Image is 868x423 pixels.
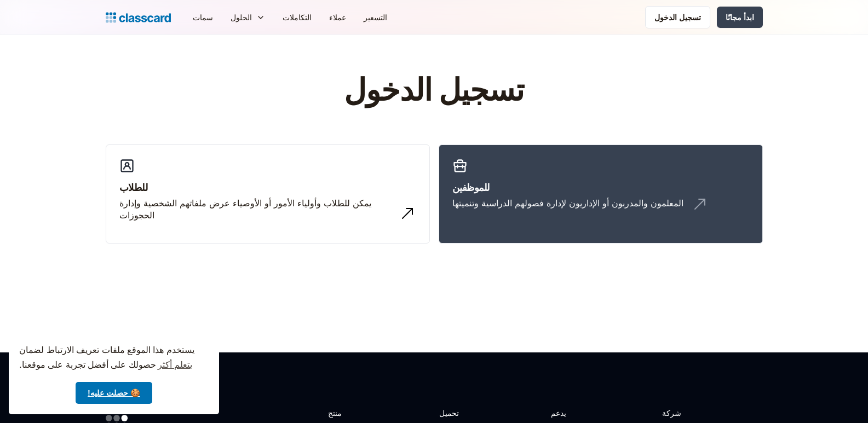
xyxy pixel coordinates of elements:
a: ابدأ مجانًا [717,7,763,28]
font: تسجيل الدخول [344,71,524,108]
a: سمات [184,5,222,30]
font: سمات [193,13,213,22]
font: التكاملات [283,13,312,22]
font: للطلاب [119,182,148,193]
font: للموظفين [452,182,490,193]
font: شركة [662,408,681,418]
a: التسعير [355,5,396,30]
font: يدعم [551,408,566,418]
font: تحميل [439,408,459,418]
font: يتعلم أكثر [158,360,192,369]
a: تسجيل الدخول [645,6,710,28]
font: الحلول [231,13,252,22]
font: المعلمون والمدربون أو الإداريون لإدارة فصولهم الدراسية وتنميتها [452,198,683,208]
font: ابدأ مجانًا [726,13,754,22]
font: عملاء [329,13,346,22]
font: 🍪 حصلت عليه! [88,389,140,397]
font: يمكن للطلاب وأولياء الأمور أو الأوصياء عرض ملفاتهم الشخصية وإدارة الحجوزات [119,198,371,221]
font: يستخدم هذا الموقع ملفات تعريف الارتباط لضمان حصولك على أفضل تجربة على موقعنا. [19,345,194,369]
font: منتج [328,408,342,418]
a: بيت [106,10,171,25]
a: عملاء [320,5,355,30]
div: الحلول [222,5,274,30]
font: تسجيل الدخول [654,13,701,22]
div: موافقة ملفات تعريف الارتباط [9,333,219,414]
a: رفض رسالة ملف تعريف الارتباط [76,382,152,404]
a: التكاملات [274,5,320,30]
a: للموظفينالمعلمون والمدربون أو الإداريون لإدارة فصولهم الدراسية وتنميتها [439,144,763,244]
a: للطلابيمكن للطلاب وأولياء الأمور أو الأوصياء عرض ملفاتهم الشخصية وإدارة الحجوزات [106,144,430,244]
font: التسعير [364,13,387,22]
a: تعرف على المزيد حول ملفات تعريف الارتباط [156,357,194,373]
